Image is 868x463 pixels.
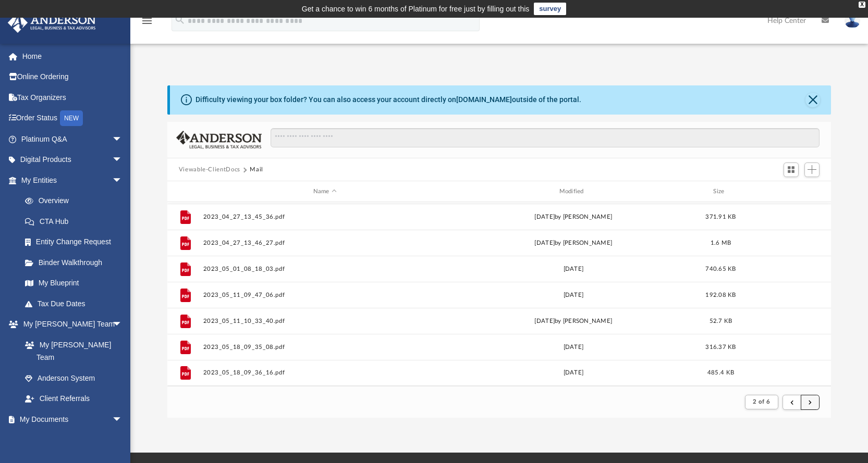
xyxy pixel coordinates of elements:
div: close [859,2,865,8]
span: arrow_drop_down [112,170,133,191]
span: arrow_drop_down [112,129,133,150]
img: User Pic [845,13,860,28]
a: My Blueprint [15,273,133,294]
button: 2023_04_27_13_45_36.pdf [203,214,447,220]
div: [DATE] [451,291,695,300]
div: [DATE] by [PERSON_NAME] [451,317,695,326]
a: Binder Walkthrough [15,252,138,273]
a: Tax Due Dates [15,293,138,314]
img: Anderson Advisors Platinum Portal [5,12,99,33]
a: My [PERSON_NAME] Teamarrow_drop_down [7,314,133,335]
div: Size [700,187,741,196]
a: My Documentsarrow_drop_down [7,409,133,430]
span: arrow_drop_down [112,409,133,430]
a: Anderson System [15,368,133,389]
div: Name [202,187,446,196]
button: 2023_05_18_09_35_08.pdf [203,344,447,351]
span: 485.4 KB [707,370,734,376]
div: id [172,187,198,196]
span: arrow_drop_down [112,314,133,335]
span: 1.6 MB [710,240,731,246]
button: Viewable-ClientDocs [179,165,240,174]
input: Search files and folders [271,128,820,148]
a: CTA Hub [15,211,138,232]
a: Entity Change Request [15,232,138,253]
button: 2023_05_01_08_18_03.pdf [203,266,447,272]
span: 2 of 6 [753,399,770,405]
a: [DOMAIN_NAME] [456,95,512,104]
div: Difficulty viewing your box folder? You can also access your account directly on outside of the p... [195,94,581,105]
button: 2023_05_11_10_33_40.pdf [203,318,447,324]
a: Client Referrals [15,389,133,409]
div: [DATE] [451,265,695,274]
a: Platinum Q&Aarrow_drop_down [7,129,138,149]
button: Switch to Grid View [784,162,799,177]
button: Mail [250,165,263,174]
button: Add [804,162,820,177]
button: 2023_05_18_09_36_16.pdf [203,370,447,377]
a: Overview [15,191,138,211]
a: Home [7,46,138,67]
div: NEW [60,110,83,126]
i: search [174,14,186,26]
div: [DATE] [451,343,695,352]
a: My Entitiesarrow_drop_down [7,170,138,191]
div: Get a chance to win 6 months of Platinum for free just by filling out this [302,3,530,15]
a: Online Ordering [7,67,138,87]
div: grid [167,202,832,386]
i: menu [141,15,153,27]
div: [DATE] by [PERSON_NAME] [451,212,695,222]
span: 371.91 KB [705,214,736,220]
span: arrow_drop_down [112,149,133,171]
span: 192.08 KB [705,292,736,298]
a: My [PERSON_NAME] Team [15,334,128,368]
div: [DATE] by [PERSON_NAME] [451,239,695,248]
div: [DATE] [451,368,695,378]
a: Order StatusNEW [7,108,138,129]
a: Tax Organizers [7,87,138,108]
div: Modified [451,187,695,196]
button: 2023_04_27_13_46_27.pdf [203,240,447,246]
button: 2 of 6 [745,395,778,409]
a: survey [534,3,566,15]
a: Digital Productsarrow_drop_down [7,149,138,170]
span: 740.65 KB [705,266,736,272]
button: Close [805,93,820,107]
a: menu [141,20,153,27]
span: 316.37 KB [705,344,736,350]
div: id [746,187,819,196]
span: 52.7 KB [709,318,732,324]
button: 2023_05_11_09_47_06.pdf [203,292,447,298]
